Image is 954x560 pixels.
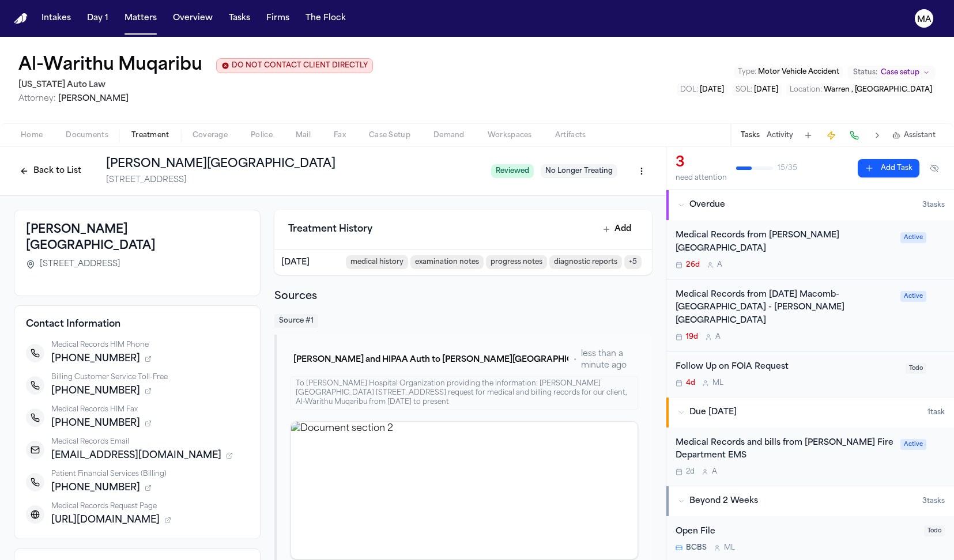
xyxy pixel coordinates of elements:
[680,86,698,93] span: DOL :
[677,84,727,96] button: Edit DOL: 2025-06-05
[676,173,727,183] div: need attention
[549,255,622,269] span: diagnostic reports
[18,55,202,76] h1: Al-Warithu Muqaribu
[334,131,346,140] span: Fax
[296,131,311,140] span: Mail
[666,486,954,516] button: Beyond 2 Weeks3tasks
[700,86,724,93] span: [DATE]
[168,8,217,29] button: Overview
[758,69,839,75] span: Motor Vehicle Accident
[666,398,954,427] button: Due [DATE]1task
[51,352,140,366] span: [PHONE_NUMBER]
[676,437,893,463] div: Medical Records and bills from [PERSON_NAME] Fire Department EMS
[224,8,255,29] button: Tasks
[924,159,945,177] button: Hide completed tasks (⌘⇧H)
[106,175,187,186] span: [STREET_ADDRESS]
[734,66,843,78] button: Edit Type: Motor Vehicle Accident
[291,350,569,370] button: A. Muqaribu - MR [PERSON_NAME] and HIPAA Auth to [PERSON_NAME][GEOGRAPHIC_DATA] - [DATE]
[786,84,936,96] button: Edit Location: Warren , MI
[676,229,893,256] div: Medical Records from [PERSON_NAME][GEOGRAPHIC_DATA]
[37,8,76,29] button: Intakes
[291,421,638,559] div: View document section 2
[14,13,28,24] a: Home
[291,422,638,559] img: Document section 2
[51,513,160,527] span: [URL][DOMAIN_NAME]
[624,255,642,269] span: + 5
[904,131,936,140] span: Assistant
[689,199,725,211] span: Overdue
[754,86,778,93] span: [DATE]
[922,497,945,506] span: 3 task s
[26,317,248,331] h4: Contact Information
[906,363,926,374] span: Todo
[288,222,372,236] h3: Treatment History
[724,543,735,553] span: M L
[712,379,723,388] span: M L
[51,384,140,398] span: [PHONE_NUMBER]
[410,255,484,269] span: examination notes
[120,8,161,29] button: Matters
[51,405,248,414] div: Medical Records HIM Fax
[853,68,877,77] span: Status:
[541,164,617,178] span: No Longer Treating
[666,190,954,220] button: Overdue3tasks
[51,470,248,479] div: Patient Financial Services (Billing)
[847,66,936,80] button: Change status from Case setup
[581,349,638,372] span: less than a minute ago
[824,86,932,93] span: Warren , [GEOGRAPHIC_DATA]
[40,259,120,270] span: [STREET_ADDRESS]
[18,94,56,103] span: Attorney:
[14,162,87,180] button: Back to List
[712,467,717,476] span: A
[676,289,893,328] div: Medical Records from [DATE] Macomb-[GEOGRAPHIC_DATA] - [PERSON_NAME][GEOGRAPHIC_DATA]
[574,354,576,366] span: •
[924,525,945,536] span: Todo
[676,525,917,539] div: Open File
[676,361,899,374] div: Follow Up on FOIA Request
[216,58,373,73] button: Edit client contact restriction
[736,86,752,93] span: SOL :
[164,517,171,524] button: 1 source
[262,8,294,29] button: Firms
[686,543,707,553] span: BCBS
[881,68,919,77] span: Case setup
[689,495,758,507] span: Beyond 2 Weeks
[51,449,221,463] span: [EMAIL_ADDRESS][DOMAIN_NAME]
[732,84,782,96] button: Edit SOL: 2027-06-05
[689,407,737,418] span: Due [DATE]
[676,154,727,172] div: 3
[251,131,273,140] span: Police
[800,127,816,143] button: Add Task
[666,351,954,397] div: Open task: Follow Up on FOIA Request
[900,232,926,243] span: Active
[488,131,532,140] span: Workspaces
[301,8,350,29] a: The Flock
[51,417,140,430] span: [PHONE_NUMBER]
[900,439,926,450] span: Active
[232,61,368,70] span: DO NOT CONTACT CLIENT DIRECTLY
[51,481,140,495] span: [PHONE_NUMBER]
[66,131,108,140] span: Documents
[274,249,652,275] div: View encounter from Jun 4, 2025
[686,260,700,270] span: 26d
[433,131,465,140] span: Demand
[291,376,638,410] div: To [PERSON_NAME] Hospital Organization providing the information: [PERSON_NAME][GEOGRAPHIC_DATA] ...
[82,8,113,29] button: Day 1
[927,408,945,417] span: 1 task
[51,502,248,511] div: Medical Records Request Page
[491,164,534,178] span: Reviewed
[858,159,919,177] button: Add Task
[715,332,721,342] span: A
[778,164,797,173] span: 15 / 35
[226,452,233,459] button: 1 source
[18,55,202,76] button: Edit matter name
[666,220,954,279] div: Open task: Medical Records from Henry Ford Hospital
[145,420,152,427] button: 1 source
[900,291,926,302] span: Active
[51,340,248,350] div: Medical Records HIM Phone
[145,388,152,395] button: 1 source
[686,332,698,342] span: 19d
